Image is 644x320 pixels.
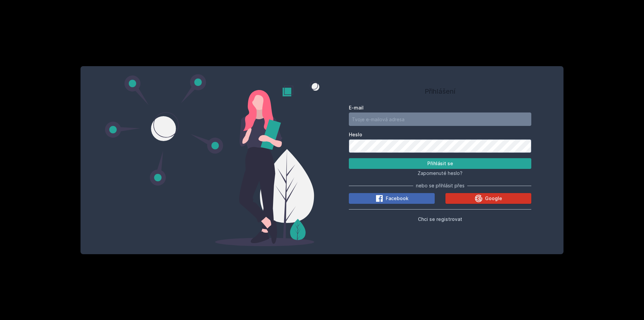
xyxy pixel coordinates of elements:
[349,158,531,169] button: Přihlásit se
[349,112,531,126] input: Tvoje e-mailová adresa
[416,182,465,189] span: nebo se přihlásit přes
[445,193,531,204] button: Google
[386,195,409,202] span: Facebook
[418,215,462,223] button: Chci se registrovat
[349,86,531,96] h1: Přihlášení
[349,104,531,111] label: E-mail
[349,193,435,204] button: Facebook
[349,131,531,138] label: Heslo
[418,170,463,176] span: Zapomenuté heslo?
[418,216,462,222] span: Chci se registrovat
[485,195,502,202] span: Google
